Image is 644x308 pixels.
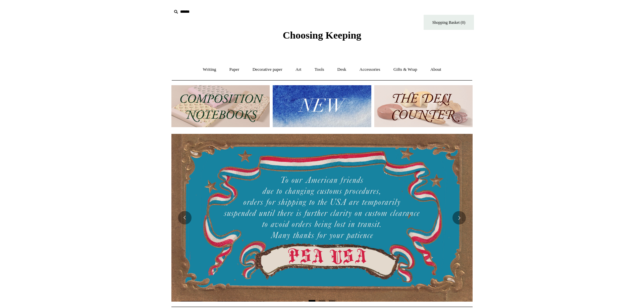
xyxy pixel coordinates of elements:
a: About [424,61,447,79]
button: Page 3 [329,300,335,302]
img: USA PSA .jpg__PID:33428022-6587-48b7-8b57-d7eefc91f15a [171,134,473,302]
button: Page 1 [309,300,315,302]
a: Choosing Keeping [283,35,361,40]
button: Next [452,211,466,224]
a: Gifts & Wrap [387,61,423,79]
a: Shopping Basket (0) [424,15,474,30]
button: Previous [178,211,192,224]
a: Art [289,61,307,79]
img: New.jpg__PID:f73bdf93-380a-4a35-bcfe-7823039498e1 [273,85,371,127]
a: Decorative paper [247,61,288,79]
a: Accessories [354,61,386,79]
img: 202302 Composition ledgers.jpg__PID:69722ee6-fa44-49dd-a067-31375e5d54ec [171,85,270,127]
a: Desk [331,61,353,79]
img: The Deli Counter [374,85,473,127]
a: Writing [197,61,222,79]
button: Page 2 [319,300,325,302]
span: Choosing Keeping [283,30,361,41]
a: Paper [223,61,246,79]
a: Tools [309,61,330,79]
